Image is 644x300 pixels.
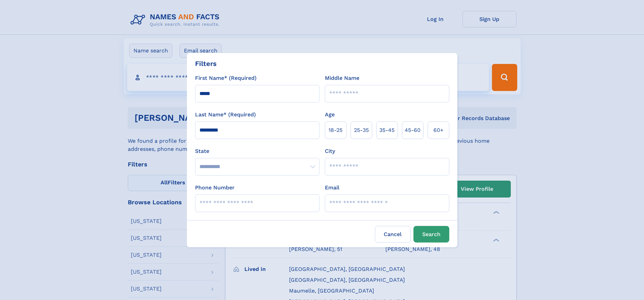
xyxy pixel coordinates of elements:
[379,126,395,134] span: 35‑45
[195,147,319,155] label: State
[325,184,339,192] label: Email
[354,126,369,134] span: 25‑35
[329,126,342,134] span: 18‑25
[375,226,411,243] label: Cancel
[413,226,449,243] button: Search
[325,111,335,119] label: Age
[325,147,335,155] label: City
[405,126,421,134] span: 45‑60
[195,74,257,82] label: First Name* (Required)
[195,111,256,119] label: Last Name* (Required)
[433,126,444,134] span: 60+
[195,59,217,69] div: Filters
[325,74,359,82] label: Middle Name
[195,184,235,192] label: Phone Number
